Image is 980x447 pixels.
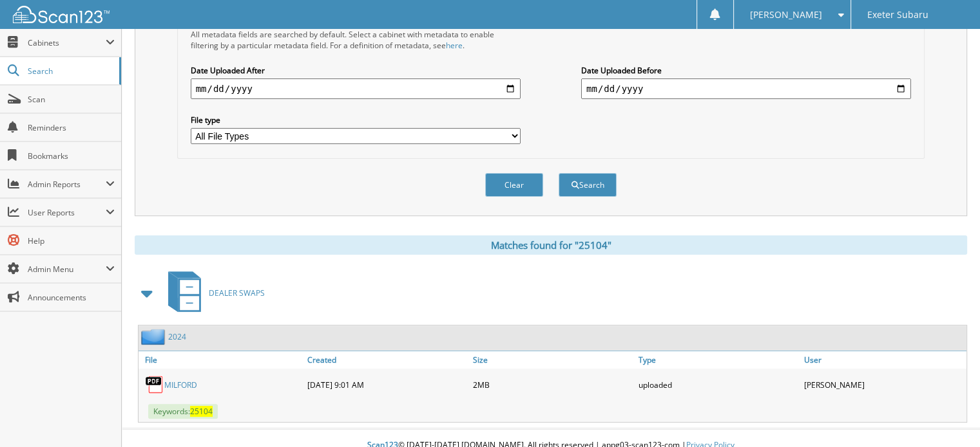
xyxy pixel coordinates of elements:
span: Bookmarks [28,151,115,161]
span: [PERSON_NAME] [750,11,822,19]
span: Admin Reports [28,179,106,190]
a: here [446,40,463,51]
label: Date Uploaded After [191,65,521,76]
div: All metadata fields are searched by default. Select a cabinet with metadata to enable filtering b... [191,29,521,51]
a: File [139,351,304,369]
a: MILFORD [164,379,197,390]
img: scan123-logo-white.svg [13,6,110,23]
input: start [191,78,521,99]
span: Cabinets [28,37,106,48]
a: Type [635,351,801,369]
span: DEALER SWAPS [209,287,265,298]
span: 25104 [190,406,213,417]
span: Reminders [28,122,115,133]
div: [DATE] 9:01 AM [304,372,470,397]
div: Matches found for "25104" [135,235,967,255]
iframe: Chat Widget [916,385,980,447]
span: Exeter Subaru [867,11,928,19]
span: Announcements [28,292,115,303]
span: Scan [28,94,115,105]
div: uploaded [635,372,801,397]
div: [PERSON_NAME] [801,372,966,397]
a: DEALER SWAPS [160,268,265,318]
span: User Reports [28,207,106,218]
span: Search [28,66,113,77]
input: end [581,78,911,99]
a: Created [304,351,470,369]
button: Clear [485,173,543,197]
span: Help [28,235,115,246]
span: Keywords: [148,404,218,419]
label: File type [191,114,521,125]
img: folder2.png [141,329,168,345]
a: Size [470,351,635,369]
label: Date Uploaded Before [581,65,911,76]
a: 2024 [168,331,186,342]
button: Search [559,173,617,197]
a: User [801,351,966,369]
div: 2MB [470,372,635,397]
span: Admin Menu [28,264,106,275]
img: PDF.png [145,375,164,394]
